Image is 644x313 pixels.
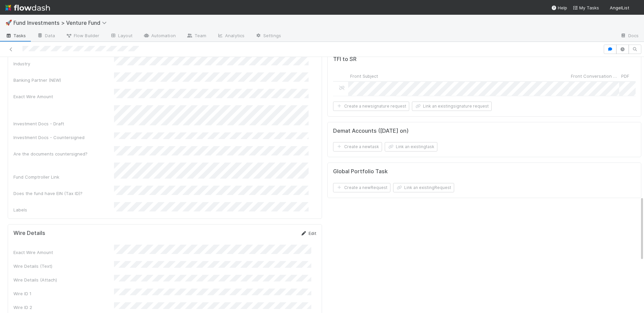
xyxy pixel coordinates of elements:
[412,102,492,111] button: Link an existingsignature request
[333,56,357,63] h5: TFI to SR
[571,73,618,79] span: Front Conversation Link
[13,276,114,283] div: Wire Details (Attach)
[632,5,639,11] img: avatar_ddac2f35-6c49-494a-9355-db49d32eca49.png
[573,5,599,10] span: My Tasks
[350,73,378,79] span: Front Subject
[385,142,437,151] button: Link an existingtask
[66,32,99,39] span: Flow Builder
[5,2,50,13] img: logo-inverted-e16ddd16eac7371096b0.svg
[551,4,567,11] div: Help
[250,31,286,42] a: Settings
[615,31,644,42] a: Docs
[13,19,110,26] span: Fund Investments > Venture Fund
[301,231,316,236] a: Edit
[13,263,114,269] div: Wire Details (Text)
[13,120,114,127] div: Investment Docs - Draft
[5,32,26,39] span: Tasks
[333,102,409,111] button: Create a newsignature request
[105,31,138,42] a: Layout
[333,183,390,192] button: Create a newRequest
[13,60,114,67] div: Industry
[212,31,250,42] a: Analytics
[5,20,12,25] span: 🚀
[13,93,114,100] div: Exact Wire Amount
[13,206,114,213] div: Labels
[573,4,599,11] a: My Tasks
[621,73,629,79] span: PDF
[610,5,629,10] span: AngelList
[13,134,114,141] div: Investment Docs - Countersigned
[13,190,114,197] div: Does the fund have EIN (Tax ID)?
[13,290,114,297] div: Wire ID 1
[13,150,114,157] div: Are the documents countersigned?
[32,31,60,42] a: Data
[333,168,388,175] h5: Global Portfolio Task
[333,128,409,134] h5: Demat Accounts ([DATE] on)
[13,230,45,237] h5: Wire Details
[60,31,105,42] a: Flow Builder
[13,77,114,83] div: Banking Partner (NEW)
[393,183,454,192] button: Link an existingRequest
[138,31,181,42] a: Automation
[181,31,212,42] a: Team
[13,304,114,311] div: Wire ID 2
[13,174,114,180] div: Fund Comptroller Link
[333,142,382,151] button: Create a newtask
[13,249,114,256] div: Exact Wire Amount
